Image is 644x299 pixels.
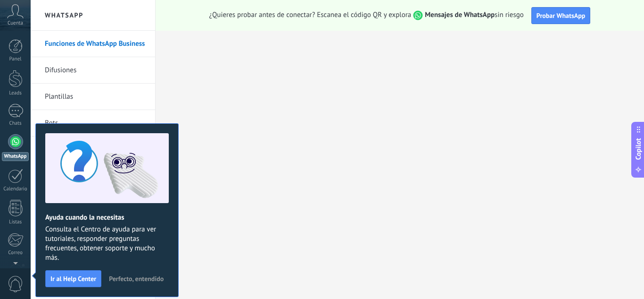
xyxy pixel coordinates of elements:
[2,219,29,225] div: Listas
[45,57,146,84] a: Difusiones
[31,110,155,137] li: Bots
[2,90,29,96] div: Leads
[45,213,169,222] h2: Ayuda cuando la necesitas
[31,84,155,110] li: Plantillas
[634,138,643,160] span: Copilot
[2,186,29,192] div: Calendario
[2,120,29,127] div: Chats
[2,250,29,256] div: Correo
[537,11,586,20] span: Probar WhatsApp
[531,7,591,24] button: Probar WhatsApp
[2,56,29,62] div: Panel
[45,270,101,287] button: Ir al Help Center
[45,31,146,57] a: Funciones de WhatsApp Business
[109,275,164,282] span: Perfecto, entendido
[8,20,23,26] span: Cuenta
[45,84,146,110] a: Plantillas
[425,10,495,19] strong: Mensajes de WhatsApp
[45,110,146,137] a: Bots
[209,10,524,20] span: ¿Quieres probar antes de conectar? Escanea el código QR y explora sin riesgo
[50,275,96,282] span: Ir al Help Center
[45,225,169,263] span: Consulta el Centro de ayuda para ver tutoriales, responder preguntas frecuentes, obtener soporte ...
[2,152,29,161] div: WhatsApp
[31,31,155,57] li: Funciones de WhatsApp Business
[31,57,155,84] li: Difusiones
[105,272,168,286] button: Perfecto, entendido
